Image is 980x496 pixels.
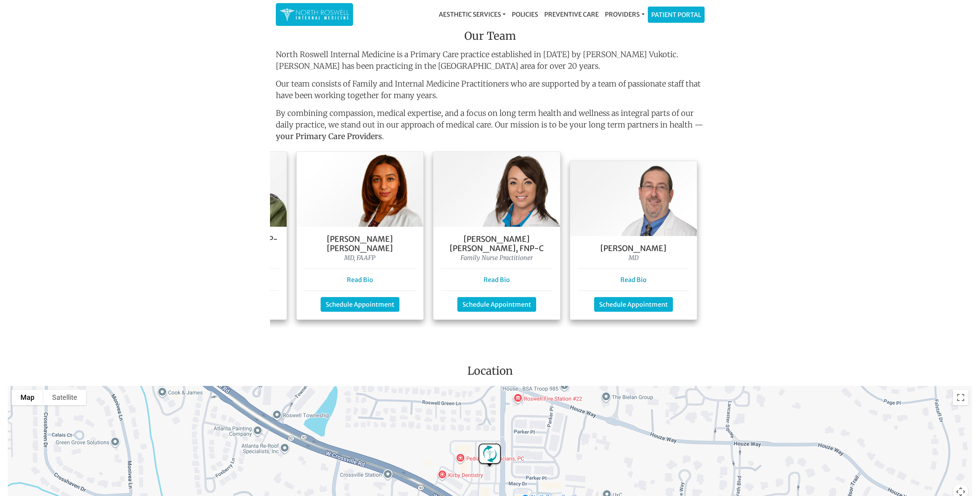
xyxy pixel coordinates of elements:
[276,30,705,46] h3: Our Team
[347,276,373,284] a: Read Bio
[436,7,509,22] a: Aesthetic Services
[433,152,560,227] img: Keela Weeks Leger, FNP-C
[321,297,399,312] a: Schedule Appointment
[304,234,416,253] h5: [PERSON_NAME] [PERSON_NAME]
[457,297,536,312] a: Schedule Appointment
[276,131,382,141] strong: your Primary Care Providers
[474,440,505,471] div: North Roswell Internal Medicine
[648,7,704,22] a: Patient Portal
[484,276,510,284] a: Read Bio
[297,152,423,227] img: Dr. Farah Mubarak Ali MD, FAAFP
[578,244,689,253] h5: [PERSON_NAME]
[344,254,375,262] i: MD, FAAFP
[620,276,647,284] a: Read Bio
[602,7,647,22] a: Providers
[280,7,349,22] img: North Roswell Internal Medicine
[276,49,705,72] p: North Roswell Internal Medicine is a Primary Care practice established in [DATE] by [PERSON_NAME]...
[6,365,974,381] h3: Location
[541,7,602,22] a: Preventive Care
[570,161,697,236] img: Dr. George Kanes
[276,78,705,101] p: Our team consists of Family and Internal Medicine Practitioners who are supported by a team of pa...
[953,390,968,405] button: Toggle fullscreen view
[441,234,552,253] h5: [PERSON_NAME] [PERSON_NAME], FNP-C
[628,254,639,262] i: MD
[12,390,43,405] button: Show street map
[509,7,541,22] a: Policies
[43,390,86,405] button: Show satellite imagery
[276,107,705,145] p: By combining compassion, medical expertise, and a focus on long term health and wellness as integ...
[460,254,533,262] i: Family Nurse Practitioner
[594,297,673,312] a: Schedule Appointment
